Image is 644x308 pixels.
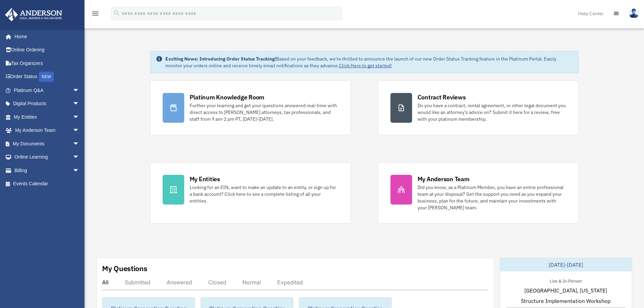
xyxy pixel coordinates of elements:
[5,97,90,111] a: Digital Productsarrow_drop_down
[91,9,99,18] i: menu
[102,279,109,286] div: All
[167,279,192,286] div: Answered
[73,110,86,124] span: arrow_drop_down
[5,84,90,97] a: Platinum Q&Aarrow_drop_down
[125,279,150,286] div: Submitted
[73,164,86,177] span: arrow_drop_down
[208,279,226,286] div: Closed
[3,8,64,21] img: Anderson Advisors Platinum Portal
[418,93,466,101] div: Contract Reviews
[190,184,338,204] div: Looking for an EIN, want to make an update to an entity, or sign up for a bank account? Click her...
[102,263,147,274] div: My Questions
[544,277,587,284] div: Live & In-Person
[524,286,607,294] span: [GEOGRAPHIC_DATA], [US_STATE]
[5,30,86,43] a: Home
[277,279,303,286] div: Expedited
[73,124,86,138] span: arrow_drop_down
[113,9,120,17] i: search
[190,102,338,122] div: Further your learning and get your questions answered real-time with direct access to [PERSON_NAM...
[418,184,566,211] div: Did you know, as a Platinum Member, you have an entire professional team at your disposal? Get th...
[165,56,276,62] strong: Exciting News: Introducing Order Status Tracking!
[5,177,90,191] a: Events Calendar
[165,55,573,69] div: Based on your feedback, we're thrilled to announce the launch of our new Order Status Tracking fe...
[378,162,579,223] a: My Anderson Team Did you know, as a Platinum Member, you have an entire professional team at your...
[39,72,54,82] div: NEW
[629,8,639,18] img: User Pic
[5,110,90,124] a: My Entitiesarrow_drop_down
[5,150,90,164] a: Online Learningarrow_drop_down
[378,80,579,135] a: Contract Reviews Do you have a contract, rental agreement, or other legal document you would like...
[73,97,86,111] span: arrow_drop_down
[5,164,90,177] a: Billingarrow_drop_down
[418,102,566,122] div: Do you have a contract, rental agreement, or other legal document you would like an attorney's ad...
[242,279,261,286] div: Normal
[5,137,90,150] a: My Documentsarrow_drop_down
[418,175,470,183] div: My Anderson Team
[73,150,86,164] span: arrow_drop_down
[5,43,90,57] a: Online Ordering
[339,63,392,69] a: Click Here to get started!
[150,80,351,135] a: Platinum Knowledge Room Further your learning and get your questions answered real-time with dire...
[190,175,220,183] div: My Entities
[521,297,611,305] span: Structure Implementation Workshop
[5,56,90,70] a: Tax Organizers
[190,93,265,101] div: Platinum Knowledge Room
[73,137,86,151] span: arrow_drop_down
[150,162,351,223] a: My Entities Looking for an EIN, want to make an update to an entity, or sign up for a bank accoun...
[91,12,99,18] a: menu
[5,70,90,84] a: Order StatusNEW
[5,124,90,137] a: My Anderson Teamarrow_drop_down
[73,84,86,97] span: arrow_drop_down
[500,258,632,271] div: [DATE]-[DATE]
